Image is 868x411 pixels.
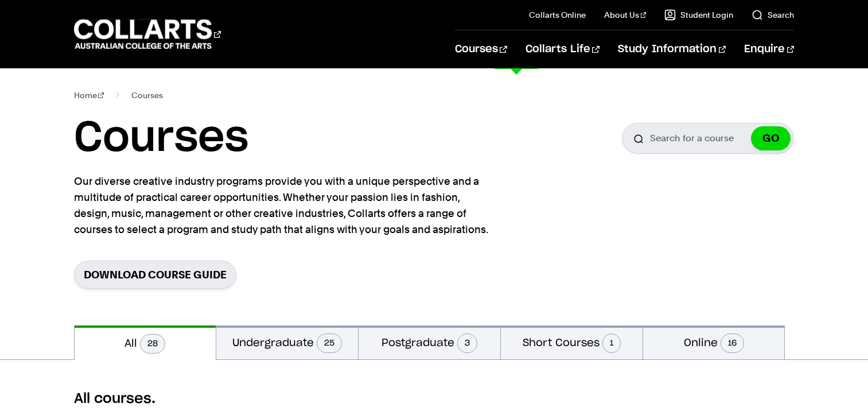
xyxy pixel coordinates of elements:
button: GO [751,126,791,150]
h1: Courses [74,113,248,164]
span: 28 [140,334,165,354]
span: Courses [131,87,163,103]
button: All28 [75,325,216,360]
a: Download Course Guide [74,261,236,289]
span: 3 [457,334,477,353]
button: Online16 [643,325,785,359]
h2: All courses. [74,390,795,408]
span: 1 [602,334,621,353]
a: Collarts Online [529,9,586,21]
a: Collarts Life [526,30,600,68]
button: Undergraduate25 [216,325,358,359]
a: Study Information [618,30,726,68]
button: Postgraduate3 [359,325,500,359]
a: Search [752,9,794,21]
button: Short Courses1 [501,325,643,359]
a: Home [74,87,104,103]
a: Enquire [744,30,794,68]
span: 25 [317,334,342,353]
a: About Us [604,9,647,21]
div: Go to homepage [74,18,221,51]
a: Courses [455,30,507,68]
p: Our diverse creative industry programs provide you with a unique perspective and a multitude of p... [74,173,493,238]
span: 16 [721,334,744,353]
a: Student Login [664,9,733,21]
input: Search for a course [622,123,794,154]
